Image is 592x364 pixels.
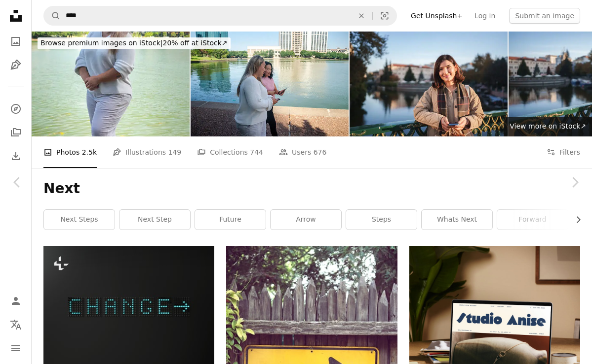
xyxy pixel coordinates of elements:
[32,32,190,136] img: Portrait of businesswoman next to lake
[43,305,214,314] a: a clock with the word changes displayed on it
[271,210,341,230] a: arrow
[469,8,501,24] a: Log in
[314,147,327,158] span: 676
[405,8,469,24] a: Get Unsplash+
[6,338,26,358] button: Menu
[557,135,592,230] a: Next
[6,99,26,119] a: Explore
[279,136,326,168] a: Users 676
[40,39,228,47] span: 20% off at iStock ↗
[6,32,26,51] a: Photos
[32,32,237,55] a: Browse premium images on iStock|20% off at iStock↗
[509,8,580,24] button: Submit an image
[504,117,592,136] a: View more on iStock↗
[510,122,586,130] span: View more on iStock ↗
[422,210,492,230] a: whats next
[373,6,396,25] button: Visual search
[346,210,417,230] a: steps
[113,136,181,168] a: Illustrations 149
[168,147,182,158] span: 149
[6,291,26,311] a: Log in / Sign up
[44,210,115,230] a: next steps
[547,136,580,168] button: Filters
[43,180,580,198] h1: Next
[6,123,26,142] a: Collections
[40,39,162,47] span: Browse premium images on iStock |
[119,210,190,230] a: next step
[191,32,349,136] img: Two women discuss business while out walking next to lake in Texas
[250,147,263,158] span: 744
[197,136,263,168] a: Collections 744
[43,6,397,26] form: Find visuals sitewide
[497,210,568,230] a: forward
[6,55,26,75] a: Illustrations
[44,6,61,25] button: Search Unsplash
[350,32,508,136] img: Portrait of a young woman using mobile phone next to a river.
[351,6,372,25] button: Clear
[195,210,266,230] a: future
[6,315,26,334] button: Language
